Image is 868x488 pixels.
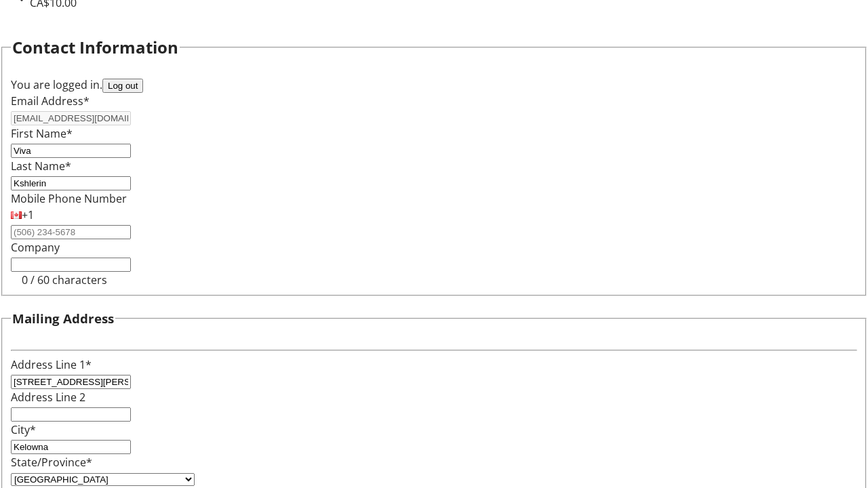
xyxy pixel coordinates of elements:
[11,357,92,372] label: Address Line 1*
[11,77,857,93] div: You are logged in.
[11,191,127,206] label: Mobile Phone Number
[11,94,90,108] label: Email Address*
[11,159,71,174] label: Last Name*
[11,422,36,437] label: City*
[11,440,131,454] input: City
[12,35,178,60] h2: Contact Information
[11,126,73,141] label: First Name*
[11,455,92,470] label: State/Province*
[102,79,143,93] button: Log out
[11,225,131,239] input: (506) 234-5678
[11,240,60,255] label: Company
[12,309,114,328] h3: Mailing Address
[22,272,107,287] tr-character-limit: 0 / 60 characters
[11,375,131,389] input: Address
[11,390,85,405] label: Address Line 2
